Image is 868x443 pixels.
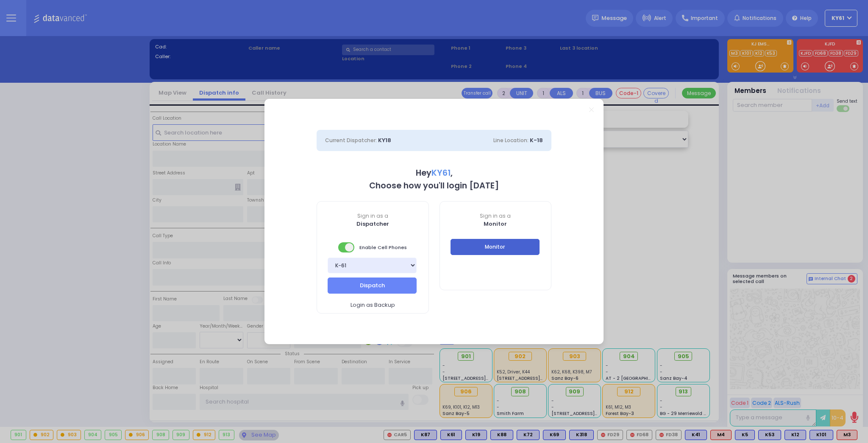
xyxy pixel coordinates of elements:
[325,137,377,144] span: Current Dispatcher:
[493,137,529,144] span: Line Location:
[589,107,594,112] a: Close
[317,212,428,220] span: Sign in as a
[328,278,417,294] button: Dispatch
[356,220,389,228] b: Dispatcher
[451,239,540,255] button: Monitor
[351,301,395,309] span: Login as Backup
[431,167,451,179] span: KY61
[369,180,499,191] b: Choose how you'll login [DATE]
[440,212,551,220] span: Sign in as a
[338,241,407,253] span: Enable Cell Phones
[484,220,507,228] b: Monitor
[530,136,543,144] span: K-18
[378,136,391,144] span: KY18
[416,167,453,179] b: Hey ,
